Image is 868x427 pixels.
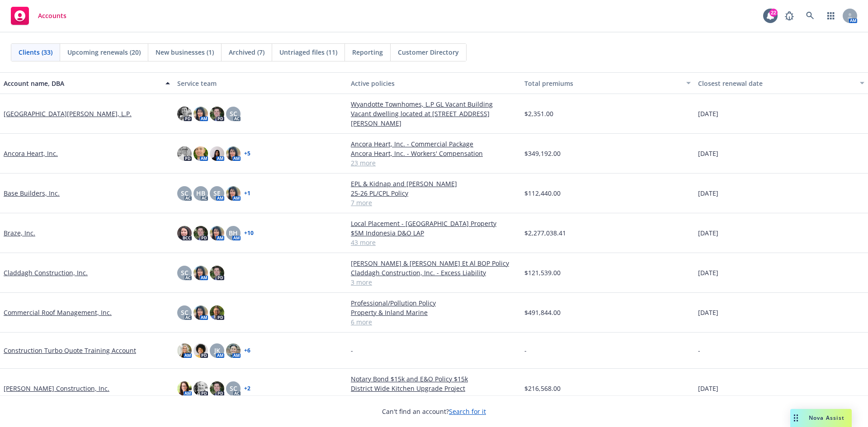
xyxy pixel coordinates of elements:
span: [DATE] [698,268,718,277]
span: $2,351.00 [524,109,553,118]
img: photo [177,146,192,161]
span: Customer Directory [398,47,459,57]
span: [DATE] [698,109,718,118]
a: Wyandotte Townhomes, L.P GL Vacant Building [351,99,517,109]
img: photo [193,107,208,121]
a: Property & Inland Marine [351,308,517,317]
button: Nova Assist [790,409,852,427]
span: [DATE] [698,384,718,393]
span: SC [181,268,189,277]
a: [PERSON_NAME] & [PERSON_NAME] Et Al BOP Policy [351,258,517,268]
a: Claddagh Construction, Inc. - Excess Liability [351,268,517,277]
span: Untriaged files (11) [279,47,337,57]
a: Professional/Pollution Policy [351,298,517,308]
span: SC [230,384,237,393]
span: JK [214,346,220,355]
img: photo [210,266,224,280]
span: Archived (7) [229,47,264,57]
a: Report a Bug [780,7,798,25]
div: 22 [769,9,778,17]
img: photo [226,146,241,161]
span: SC [181,188,189,198]
button: Closest renewal date [694,72,868,94]
a: 13 more [351,393,517,403]
a: Notary Bond $15k and E&O Policy $15k [351,374,517,384]
span: $121,539.00 [524,268,561,277]
span: [DATE] [698,188,718,198]
button: Service team [174,72,347,94]
span: $112,440.00 [524,188,561,198]
img: photo [177,381,192,396]
img: photo [177,107,192,121]
a: 7 more [351,198,517,207]
img: photo [177,226,192,240]
a: + 6 [244,348,250,353]
img: photo [193,381,208,396]
a: Local Placement - [GEOGRAPHIC_DATA] Property [351,219,517,228]
span: [DATE] [698,228,718,238]
span: Clients (33) [19,47,52,57]
img: photo [193,226,208,240]
img: photo [193,343,208,358]
img: photo [210,305,224,320]
div: Active policies [351,79,517,88]
img: photo [193,305,208,320]
img: photo [226,186,241,201]
span: - [524,346,527,355]
span: [DATE] [698,308,718,317]
span: $349,192.00 [524,149,561,158]
span: $216,568.00 [524,384,561,393]
a: Construction Turbo Quote Training Account [4,346,136,355]
div: Closest renewal date [698,79,854,88]
a: District Wide Kitchen Upgrade Project [351,384,517,393]
a: Switch app [822,7,840,25]
span: - [698,346,700,355]
a: Accounts [7,3,70,28]
a: Ancora Heart, Inc. - Workers' Compensation [351,149,517,158]
button: Total premiums [521,72,694,94]
a: Ancora Heart, Inc. [4,149,58,158]
a: 6 more [351,317,517,327]
a: Braze, Inc. [4,228,35,238]
a: Search [801,7,819,25]
a: Vacant dwelling located at [STREET_ADDRESS][PERSON_NAME] [351,109,517,128]
a: [GEOGRAPHIC_DATA][PERSON_NAME], L.P. [4,109,132,118]
span: $491,844.00 [524,308,561,317]
span: SC [181,308,189,317]
img: photo [226,343,241,358]
a: 25-26 PL/CPL Policy [351,188,517,198]
a: + 5 [244,151,250,156]
span: $2,277,038.41 [524,228,566,238]
a: + 1 [244,191,250,196]
img: photo [210,226,224,240]
img: photo [193,146,208,161]
a: 3 more [351,277,517,287]
span: SC [230,109,237,118]
div: Total premiums [524,79,681,88]
span: Accounts [38,12,66,19]
span: New businesses (1) [156,47,214,57]
img: photo [210,146,224,161]
a: [PERSON_NAME] Construction, Inc. [4,384,109,393]
span: BH [229,228,238,238]
button: Active policies [347,72,521,94]
span: HB [196,188,205,198]
div: Service team [177,79,344,88]
a: EPL & Kidnap and [PERSON_NAME] [351,179,517,188]
a: + 10 [244,230,254,236]
span: SE [213,188,221,198]
img: photo [210,381,224,396]
span: Nova Assist [809,414,844,422]
img: photo [177,343,192,358]
a: Ancora Heart, Inc. - Commercial Package [351,139,517,149]
span: - [351,346,353,355]
a: $5M Indonesia D&O LAP [351,228,517,238]
span: Can't find an account? [382,407,486,416]
span: [DATE] [698,149,718,158]
a: Commercial Roof Management, Inc. [4,308,112,317]
a: 43 more [351,238,517,247]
